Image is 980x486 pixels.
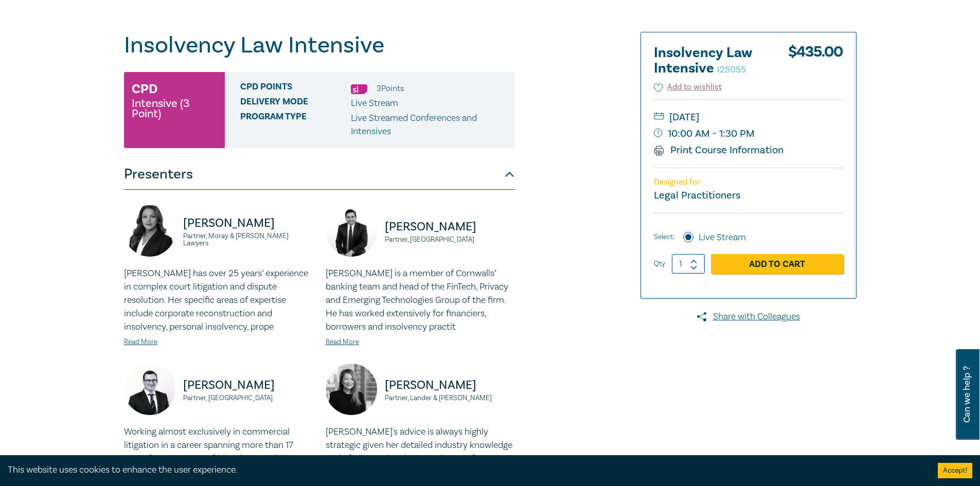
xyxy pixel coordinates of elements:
div: $ 435.00 [788,45,843,81]
small: [DATE] [654,109,843,125]
span: Select: [654,231,674,243]
a: Share with Colleagues [640,310,857,323]
button: Presenters [124,159,515,190]
small: 10:00 AM - 1:30 PM [654,125,843,142]
span: Can we help ? [962,355,972,434]
img: https://s3.ap-southeast-2.amazonaws.com/leo-cussen-store-production-content/Contacts/Radhika%20Ka... [124,205,175,257]
p: [PERSON_NAME] [183,215,313,231]
img: Substantive Law [351,84,367,94]
p: Working almost exclusively in commercial litigation in a career spanning more than 17 years, [PER... [124,425,313,479]
label: Qty [654,258,665,269]
small: I25055 [717,64,746,76]
p: [PERSON_NAME] is a member of Cornwalls’ banking team and head of the FinTech, Privacy and Emergin... [326,267,515,334]
span: Program type [240,112,351,138]
h3: CPD [132,80,157,98]
p: Live Streamed Conferences and Intensives [351,112,507,138]
span: Live Stream [351,97,398,109]
p: [PERSON_NAME] has over 25 years’ experience in complex court litigation and dispute resolution. H... [124,267,313,334]
a: Print Course Information [654,143,784,157]
p: [PERSON_NAME] [385,377,515,393]
small: Partner, Lander & [PERSON_NAME] [385,394,515,402]
p: [PERSON_NAME] [385,219,515,235]
p: Designed for [654,177,843,187]
a: Read More [326,337,359,347]
button: Add to wishlist [654,81,722,93]
input: 1 [672,254,705,274]
small: Legal Practitioners [654,189,740,202]
button: Accept cookies [938,463,972,478]
a: Add to Cart [711,254,843,274]
small: Partner, [GEOGRAPHIC_DATA] [385,236,515,243]
img: https://s3.ap-southeast-2.amazonaws.com/leo-cussen-store-production-content/Contacts/Lily%20Nguye... [326,364,377,415]
h1: Insolvency Law Intensive [124,32,515,59]
li: 3 Point s [377,82,404,95]
a: Read More [124,337,157,347]
span: Delivery Mode [240,97,351,110]
small: Partner, [GEOGRAPHIC_DATA] [183,394,313,402]
small: Partner, Moray & [PERSON_NAME] Lawyers [183,232,313,247]
h2: Insolvency Law Intensive [654,45,767,76]
small: Intensive (3 Point) [132,98,217,119]
img: https://s3.ap-southeast-2.amazonaws.com/leo-cussen-store-production-content/Contacts/David%20Krel... [326,205,377,257]
img: https://s3.ap-southeast-2.amazonaws.com/leo-cussen-store-production-content/Contacts/Jarrod%20Mun... [124,364,175,415]
label: Live Stream [699,231,746,244]
span: CPD Points [240,82,351,95]
div: This website uses cookies to enhance the user experience. [8,463,922,477]
p: [PERSON_NAME] [183,377,313,393]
